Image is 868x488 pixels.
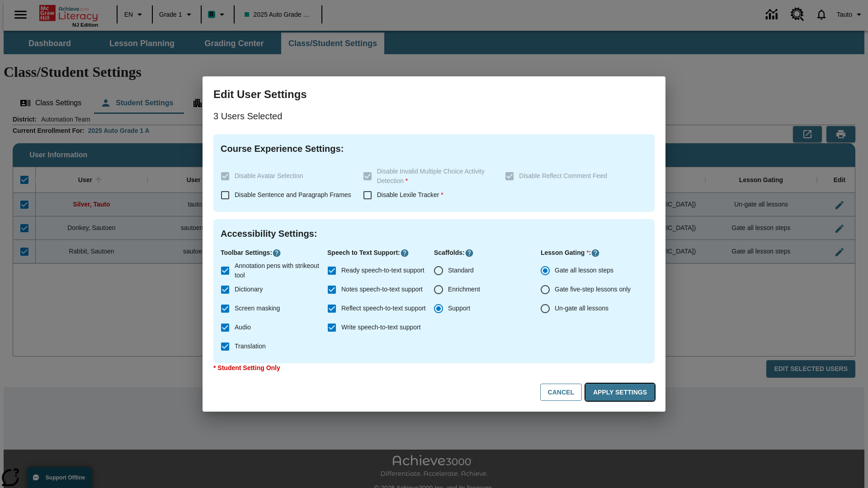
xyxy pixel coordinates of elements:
[235,323,251,332] span: Audio
[448,266,474,275] span: Standard
[341,323,421,332] span: Write speech-to-text support
[341,285,423,294] span: Notes speech-to-text support
[400,249,409,258] button: Click here to know more about
[213,87,655,102] h3: Edit User Settings
[221,226,647,241] h4: Accessibility Settings :
[555,266,613,275] span: Gate all lesson steps
[216,167,356,186] label: These settings are specific to individual classes. To see these settings or make changes, please ...
[327,248,434,258] p: Speech to Text Support :
[465,249,474,258] button: Click here to know more about
[341,304,426,313] span: Reflect speech-to-text support
[221,141,647,156] h4: Course Experience Settings :
[272,249,281,258] button: Click here to know more about
[541,248,647,258] p: Lesson Gating :
[235,342,266,351] span: Translation
[448,285,480,294] span: Enrichment
[377,191,443,198] span: Disable Lexile Tracker
[434,248,541,258] p: Scaffolds :
[448,304,470,313] span: Support
[235,191,351,198] span: Disable Sentence and Paragraph Frames
[540,384,582,401] button: Cancel
[235,172,303,179] span: Disable Avatar Selection
[213,363,655,373] p: * Student Setting Only
[585,384,655,401] button: Apply Settings
[235,261,320,280] span: Annotation pens with strikeout tool
[341,266,425,275] span: Ready speech-to-text support
[221,248,327,258] p: Toolbar Settings :
[519,172,607,179] span: Disable Reflect Comment Feed
[555,304,609,313] span: Un-gate all lessons
[377,168,485,184] span: Disable Invalid Multiple Choice Activity Detection
[358,167,498,186] label: These settings are specific to individual classes. To see these settings or make changes, please ...
[500,167,640,186] label: These settings are specific to individual classes. To see these settings or make changes, please ...
[235,304,280,313] span: Screen masking
[555,285,631,294] span: Gate five-step lessons only
[213,109,655,123] p: 3 Users Selected
[591,249,600,258] button: Click here to know more about
[235,285,263,294] span: Dictionary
